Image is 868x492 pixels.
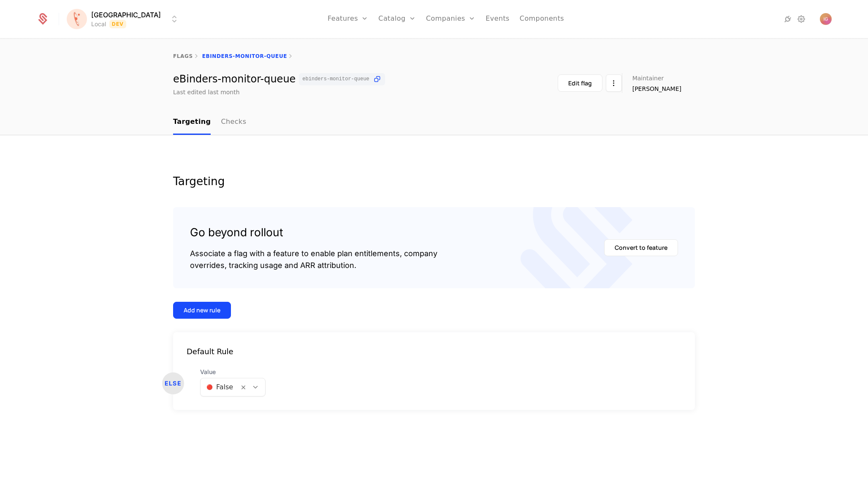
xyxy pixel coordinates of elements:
[173,176,695,187] div: Targeting
[173,110,695,135] nav: Main
[184,306,220,314] div: Add new rule
[173,110,246,135] ul: Choose Sub Page
[221,110,246,135] a: Checks
[173,88,240,96] div: Last edited last month
[632,85,681,93] span: [PERSON_NAME]
[109,20,127,28] span: Dev
[632,75,664,81] span: Maintainer
[820,13,832,25] img: Igor Grebenarovic
[173,110,211,135] a: Targeting
[67,9,87,29] img: Florence
[568,79,592,87] div: Edit flag
[190,224,437,241] div: Go beyond rollout
[162,372,184,394] div: ELSE
[783,14,793,24] a: Integrations
[302,77,369,82] span: ebinders-monitor-queue
[173,302,231,319] button: Add new rule
[91,20,106,28] div: Local
[69,10,179,28] button: Select environment
[173,53,193,59] a: flags
[91,10,161,20] span: [GEOGRAPHIC_DATA]
[796,14,806,24] a: Settings
[200,368,266,376] span: Value
[190,248,437,271] div: Associate a flag with a feature to enable plan entitlements, company overrides, tracking usage an...
[820,13,832,25] button: Open user button
[604,239,678,256] button: Convert to feature
[173,346,695,358] div: Default Rule
[606,74,622,92] button: Select action
[173,73,385,85] div: eBinders-monitor-queue
[558,74,602,92] button: Edit flag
